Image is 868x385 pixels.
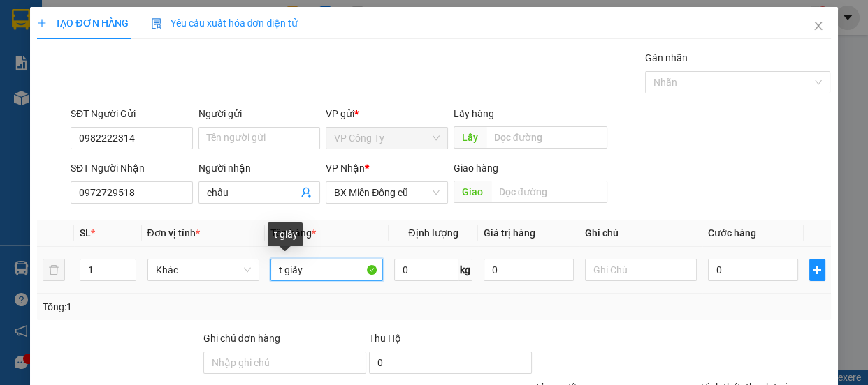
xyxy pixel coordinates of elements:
[71,160,193,176] div: SĐT Người Nhận
[268,222,303,246] div: t giấy
[50,49,183,75] span: 0988 594 111
[645,52,688,63] label: Gán nhãn
[36,99,201,112] span: BX Miền Đông cũ -
[579,220,703,247] th: Ghi chú
[585,259,697,281] input: Ghi Chú
[151,18,162,29] img: icon
[326,106,448,121] div: VP gửi
[131,99,201,112] span: 0914892262 -
[491,181,607,203] input: Dọc đường
[809,259,825,281] button: plus
[43,299,336,315] div: Tổng: 1
[454,108,494,119] span: Lấy hàng
[6,10,48,73] img: logo
[37,18,47,28] span: plus
[156,259,252,280] span: Khác
[484,259,574,281] input: 0
[799,7,838,46] button: Close
[147,227,200,239] span: Đơn vị tính
[454,181,491,203] span: Giao
[334,128,440,149] span: VP Công Ty
[486,126,607,149] input: Dọc đường
[334,182,440,203] span: BX Miền Đông cũ
[26,80,89,93] span: VP Công Ty -
[813,20,824,31] span: close
[71,106,193,121] div: SĐT Người Gửi
[198,106,321,121] div: Người gửi
[301,187,312,198] span: user-add
[810,264,825,275] span: plus
[454,163,498,174] span: Giao hàng
[198,160,321,176] div: Người nhận
[458,259,472,281] span: kg
[484,227,535,239] span: Giá trị hàng
[37,17,128,29] span: TẠO ĐƠN HÀNG
[151,17,298,29] span: Yêu cầu xuất hóa đơn điện tử
[708,227,756,239] span: Cước hàng
[369,333,401,344] span: Thu Hộ
[203,333,280,344] label: Ghi chú đơn hàng
[454,126,486,149] span: Lấy
[50,49,183,75] span: VP Công Ty ĐT:
[6,80,26,93] span: Gửi:
[80,227,91,239] span: SL
[6,99,201,112] span: Nhận:
[203,352,366,374] input: Ghi chú đơn hàng
[43,259,65,281] button: delete
[326,163,365,174] span: VP Nhận
[408,227,458,239] span: Định lượng
[50,8,189,47] strong: CÔNG TY CP BÌNH TÂM
[270,259,383,281] input: VD: Bàn, Ghế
